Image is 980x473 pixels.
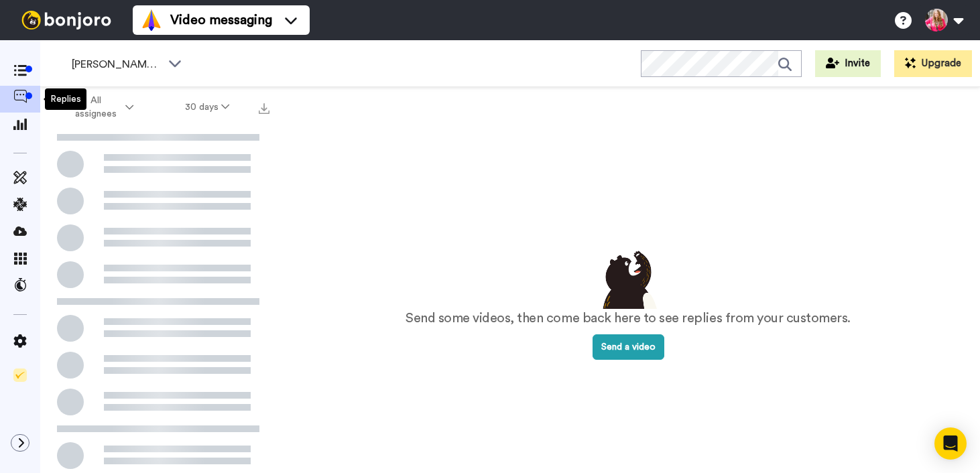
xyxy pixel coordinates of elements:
[406,309,851,328] p: Send some videos, then come back here to see replies from your customers.
[43,88,160,126] button: All assignees
[595,247,662,309] img: results-emptystates.png
[255,97,273,117] button: Export all results that match these filters now.
[934,427,967,460] div: Open Intercom Messenger
[894,50,972,77] button: Upgrade
[45,88,86,110] div: Replies
[815,50,881,77] button: Invite
[72,56,162,72] span: [PERSON_NAME] To-Do
[170,11,272,29] span: Video messaging
[259,103,269,114] img: export.svg
[16,11,117,29] img: bj-logo-header-white.svg
[141,9,162,31] img: vm-color.svg
[593,342,664,352] a: Send a video
[593,334,664,360] button: Send a video
[68,94,123,121] span: All assignees
[13,368,27,382] img: Checklist.svg
[160,95,255,119] button: 30 days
